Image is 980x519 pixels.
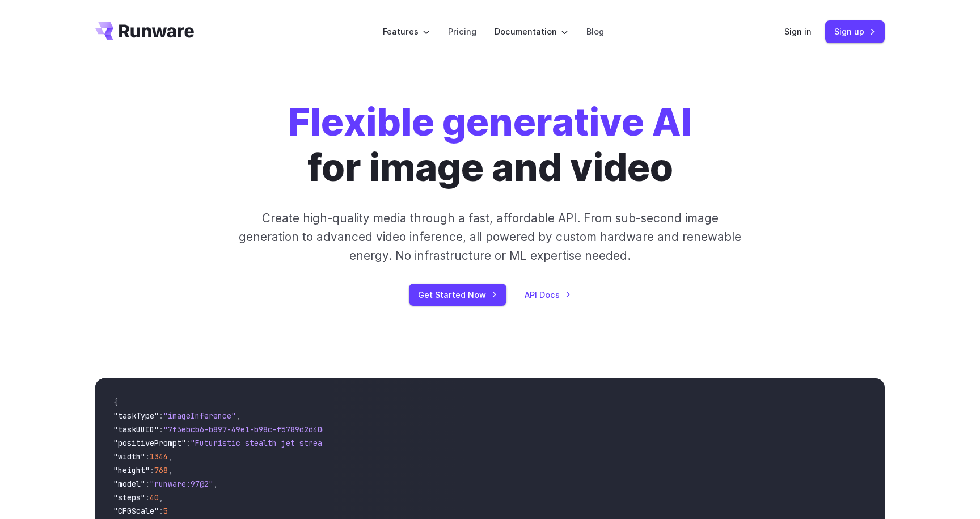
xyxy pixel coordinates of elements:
[95,22,194,40] a: Go to /
[113,424,159,434] span: "taskUUID"
[154,465,168,475] span: 768
[236,411,240,421] span: ,
[825,20,885,43] a: Sign up
[168,465,172,475] span: ,
[186,438,191,448] span: :
[163,411,236,421] span: "imageInference"
[409,284,506,306] a: Get Started Now
[113,465,150,475] span: "height"
[288,100,692,191] h1: for image and video
[113,411,159,421] span: "taskType"
[495,25,568,38] label: Documentation
[150,479,213,489] span: "runware:97@2"
[159,424,163,434] span: :
[448,25,476,38] a: Pricing
[113,492,145,503] span: "steps"
[383,25,430,38] label: Features
[145,492,150,503] span: :
[159,506,163,516] span: :
[113,438,186,448] span: "positivePrompt"
[113,506,159,516] span: "CFGScale"
[113,452,145,462] span: "width"
[113,479,145,489] span: "model"
[288,99,692,145] strong: Flexible generative AI
[159,411,163,421] span: :
[213,479,218,489] span: ,
[586,25,604,38] a: Blog
[163,506,168,516] span: 5
[113,397,118,407] span: {
[191,438,603,448] span: "Futuristic stealth jet streaking through a neon-lit cityscape with glowing purple exhaust"
[525,288,571,301] a: API Docs
[163,424,336,434] span: "7f3ebcb6-b897-49e1-b98c-f5789d2d40d7"
[150,452,168,462] span: 1344
[168,452,172,462] span: ,
[145,452,150,462] span: :
[784,25,812,38] a: Sign in
[150,492,159,503] span: 40
[150,465,154,475] span: :
[159,492,163,503] span: ,
[145,479,150,489] span: :
[238,209,743,265] p: Create high-quality media through a fast, affordable API. From sub-second image generation to adv...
